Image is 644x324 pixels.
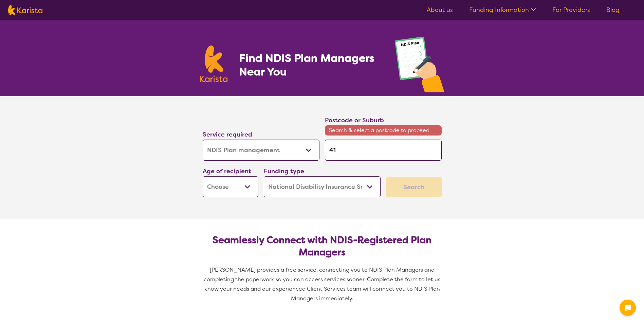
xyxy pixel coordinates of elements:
[325,116,384,124] label: Postcode or Suburb
[552,6,590,14] a: For Providers
[203,130,252,139] label: Service required
[469,6,536,14] a: Funding Information
[606,6,620,14] a: Blog
[264,167,304,175] label: Funding type
[239,51,381,78] h1: Find NDIS Plan Managers Near You
[325,125,442,136] span: Search & select a postcode to proceed
[203,167,251,175] label: Age of recipient
[395,37,444,96] img: plan-management
[200,46,228,82] img: Karista logo
[8,5,42,15] img: Karista logo
[208,234,436,258] h2: Seamlessly Connect with NDIS-Registered Plan Managers
[325,140,442,161] input: Type
[204,266,442,302] span: [PERSON_NAME] provides a free service, connecting you to NDIS Plan Managers and completing the pa...
[427,6,453,14] a: About us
